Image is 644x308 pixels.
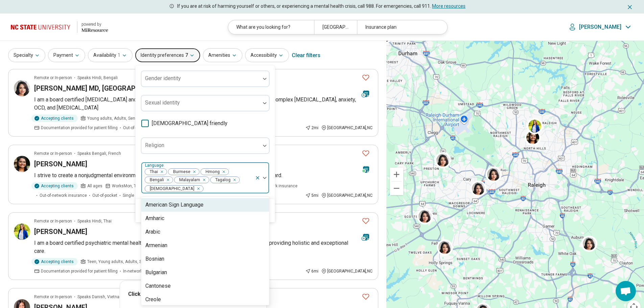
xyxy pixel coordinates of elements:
p: Remote or In-person [34,218,72,224]
span: [DEMOGRAPHIC_DATA] [145,186,196,192]
span: Single case agreement [123,192,166,198]
div: Clear filters [292,47,320,64]
div: Accepting clients [31,258,78,265]
span: 7 [185,52,188,59]
div: American Sign Language [145,201,204,209]
label: Gender identity [145,75,181,81]
span: [DEMOGRAPHIC_DATA] friendly [152,119,228,127]
button: Favorite [359,71,373,85]
span: All ages [87,183,102,189]
button: Dismiss [626,3,633,11]
span: Hmong [201,169,222,175]
button: Favorite [359,214,373,228]
h3: [PERSON_NAME] [34,159,87,169]
div: Bulgarian [145,268,167,277]
button: Favorite [359,290,373,304]
span: Speaks Hindi, Thai [77,218,112,224]
span: In-network insurance [123,268,162,274]
span: In-network insurance [258,183,297,189]
div: Creole [145,295,161,304]
div: powered by [81,21,108,27]
span: Out-of-pocket [92,192,117,198]
p: Remote or In-person [34,294,72,300]
p: I am a board certified [MEDICAL_DATA] and specialize in treating sleep problems, [MEDICAL_DATA], ... [34,96,373,112]
span: Bengali [145,177,166,183]
div: 6 mi [305,268,318,274]
h3: [PERSON_NAME] MD, [GEOGRAPHIC_DATA] [34,84,170,93]
div: What are you looking for? [228,20,314,34]
label: Religion [145,142,164,148]
div: [GEOGRAPHIC_DATA], [GEOGRAPHIC_DATA] 27695 [314,20,357,34]
p: Remote or In-person [34,75,72,81]
button: Specialty [8,48,45,62]
div: Open chat [616,281,636,301]
button: Accessibility [245,48,289,62]
p: If you are at risk of harming yourself or others, or experiencing a mental health crisis, call 98... [177,3,466,10]
div: Insurance plan [357,20,443,34]
p: I strive to create a nonjudgmental environment where clients are comfortable, respected, seen, an... [34,171,373,180]
span: Speaks Bengali, French [77,150,121,157]
div: [GEOGRAPHIC_DATA] , NC [321,192,373,198]
p: [PERSON_NAME] [579,24,621,30]
div: Accepting clients [31,115,78,122]
button: Identity preferences7 [135,48,200,62]
span: Out-of-network insurance [40,192,87,198]
div: Arabic [145,228,160,236]
span: Teen, Young adults, Adults, Seniors (65 or older) [87,259,177,265]
h3: [PERSON_NAME] [34,227,87,236]
a: North Carolina State University powered by [11,19,108,35]
button: Zoom out [390,182,403,195]
span: Speaks Danish, Vietnamese [77,294,130,300]
button: Zoom in [390,168,403,181]
div: Armenian [145,241,167,250]
span: Thai [145,169,160,175]
a: More resources [432,3,466,9]
div: Cantonese [145,282,171,290]
p: I am a board certified psychiatric mental health nurse practitioner (PMHNP-BC) who is dedicated t... [34,239,373,255]
span: Malayalam [174,177,202,183]
label: Language [145,163,165,168]
p: Click icon to add resources to the referral list [128,290,258,299]
span: Tagalog [211,177,233,183]
div: 5 mi [305,192,318,198]
span: Out-of-pocket [123,125,148,131]
button: Availability1 [88,48,133,62]
span: Documentation provided for patient filling [41,268,118,274]
span: 1 [118,52,120,59]
div: Accepting clients [31,182,78,190]
div: [GEOGRAPHIC_DATA] , NC [321,125,373,131]
button: Favorite [359,146,373,160]
span: Speaks Hindi, Bengali [77,75,118,81]
span: Young adults, Adults, Seniors (65 or older) [87,115,166,121]
div: Bosnian [145,255,164,263]
button: Payment [48,48,85,62]
button: Amenities [203,48,242,62]
div: Amharic [145,214,164,222]
p: Remote or In-person [34,150,72,157]
div: 2 mi [305,125,318,131]
span: Works Mon, Tue, Wed, Thu, Fri [112,183,167,189]
label: Sexual identity [145,99,180,106]
span: Burmese [168,169,192,175]
img: North Carolina State University [11,19,73,35]
div: [GEOGRAPHIC_DATA] , NC [321,268,373,274]
span: Documentation provided for patient filling [41,125,118,131]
